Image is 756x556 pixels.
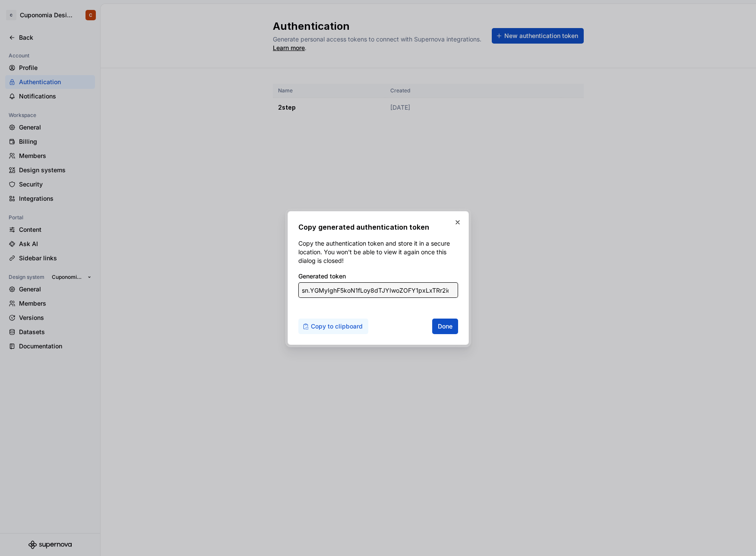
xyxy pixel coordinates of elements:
span: Copy to clipboard [311,322,363,331]
span: Done [438,322,452,331]
button: Done [432,319,458,334]
label: Generated token [298,272,346,281]
h2: Copy generated authentication token [298,222,458,232]
p: Copy the authentication token and store it in a secure location. You won't be able to view it aga... [298,239,458,265]
button: Copy to clipboard [298,319,368,334]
